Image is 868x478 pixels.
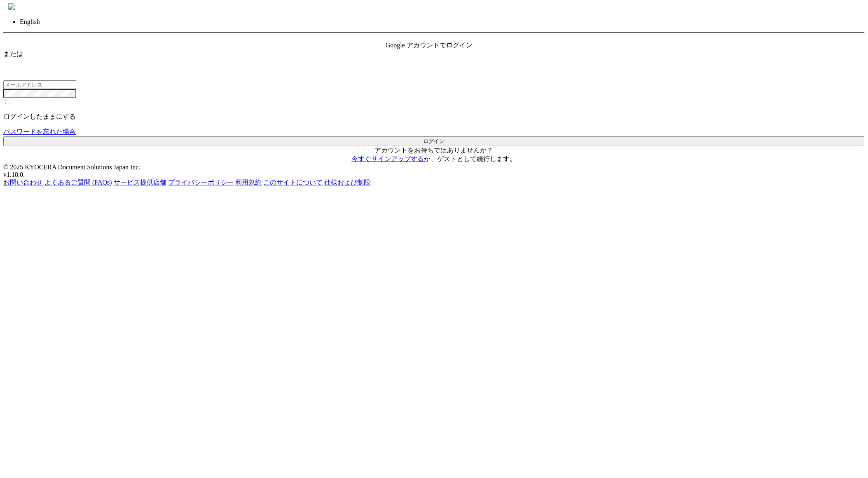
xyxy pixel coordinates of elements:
[352,155,517,162] span: か、 。
[3,179,43,186] a: お問い合わせ
[3,136,865,146] button: ログイン
[3,128,76,135] a: パスワードを忘れた場合
[3,33,16,40] a: 戻る
[3,50,865,59] div: または
[3,146,865,164] p: アカウントをお持ちではありませんか？
[3,11,30,18] span: ログイン
[352,155,424,162] a: 今すぐサインアップする
[3,164,140,171] span: © 2025 KYOCERA Document Solutions Japan Inc.
[3,80,76,89] input: メールアドレス
[438,155,510,162] a: ゲストとして続行します
[386,42,473,49] span: Google アカウントでログイン
[8,3,15,10] img: anytime_print_blue_japanese_228x75.svg
[114,179,166,186] a: サービス提供店舗
[20,18,40,25] a: English
[236,179,262,186] a: 利用規約
[3,112,865,121] p: ログインしたままにする
[325,179,371,186] a: 仕様および制限
[3,171,25,178] span: v1.18.0.
[168,179,234,186] a: プライバシーポリシー
[264,179,323,186] a: このサイトについて
[44,179,112,186] a: よくあるご質問 (FAQs)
